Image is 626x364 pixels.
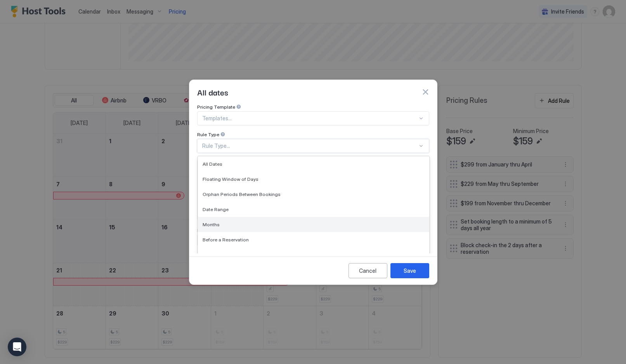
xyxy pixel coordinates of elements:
[202,142,418,149] div: Rule Type...
[197,104,235,110] span: Pricing Template
[8,338,26,356] div: Open Intercom Messenger
[203,191,281,197] span: Orphan Periods Between Bookings
[197,86,228,98] span: All dates
[203,222,220,227] span: Months
[203,237,249,243] span: Before a Reservation
[197,132,219,137] span: Rule Type
[404,267,416,275] div: Save
[203,252,245,258] span: After a Reservation
[359,267,376,275] div: Cancel
[203,161,222,167] span: All Dates
[197,227,235,233] span: Days of the week
[203,176,258,182] span: Floating Window of Days
[349,263,387,278] button: Cancel
[203,206,229,212] span: Date Range
[390,263,429,278] button: Save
